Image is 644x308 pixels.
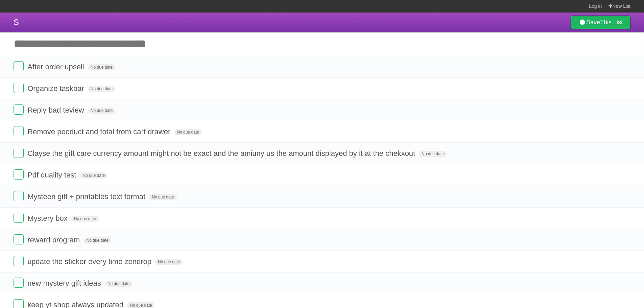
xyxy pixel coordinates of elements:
[155,259,183,265] span: No due date
[88,86,115,92] span: No due date
[14,191,24,201] label: Done
[14,61,24,71] label: Done
[105,281,132,287] span: No due date
[149,194,176,200] span: No due date
[27,279,103,287] span: new mystery gift ideas
[600,19,623,26] b: This List
[27,214,69,222] span: Mystery box
[27,257,153,266] span: update the sticker every time zendrop
[27,149,417,158] span: Clayse the gift care currency amount might not be exact and the amiuny us the amount displayed by...
[27,127,172,136] span: Remove peoduct and total from cart drawer
[27,236,81,244] span: reward program
[14,18,19,27] span: S
[88,64,115,70] span: No due date
[14,256,24,266] label: Done
[419,151,446,157] span: No due date
[14,169,24,180] label: Done
[14,126,24,136] label: Done
[174,129,201,135] span: No due date
[80,172,108,179] span: No due date
[14,278,24,288] label: Done
[14,104,24,115] label: Done
[14,148,24,158] label: Done
[14,234,24,244] label: Done
[84,237,111,243] span: No due date
[71,216,99,222] span: No due date
[27,106,86,114] span: Reply bad teview
[27,192,147,201] span: Mysteeri gift + printables text format
[14,213,24,223] label: Done
[27,63,86,71] span: After order upsell
[88,108,115,114] span: No due date
[571,16,630,29] a: SaveThis List
[27,84,86,93] span: Organize taskbar
[27,171,78,179] span: Pdf quality test
[14,83,24,93] label: Done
